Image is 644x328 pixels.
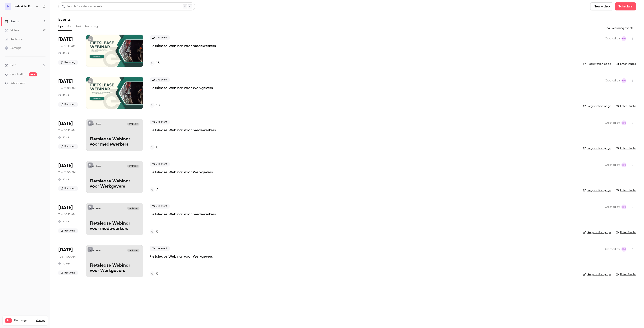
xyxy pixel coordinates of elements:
span: Recurring [58,228,78,233]
span: Tue, 10:15 AM [58,44,75,48]
button: Recurring [85,23,98,30]
p: Hellorider Events [90,123,101,125]
span: [DATE] [58,205,73,211]
span: Tue, 10:15 AM [58,213,75,217]
div: 30 min [58,220,70,223]
h4: 13 [156,61,160,66]
span: [DATE] [58,36,73,43]
div: Nov 4 Tue, 11:00 AM (Europe/Amsterdam) [58,245,79,277]
p: Fietslease Webinar voor Werkgevers [90,263,139,274]
div: Oct 7 Tue, 10:15 AM (Europe/Amsterdam) [58,119,79,151]
div: Settings [5,46,21,50]
span: Heleen Mostert [621,120,626,125]
span: Live event [150,246,170,251]
a: Fietslease Webinar voor Werkgevers [150,85,213,90]
div: 30 min [58,178,70,181]
span: HM [622,247,626,252]
span: [DATE] 10:15 AM [127,123,139,125]
span: Live event [150,35,170,40]
span: Pro [5,318,12,323]
p: Fietslease Webinar voor medewerkers [90,137,139,147]
span: Tue, 11:00 AM [58,171,75,175]
a: Registration page [583,62,611,66]
span: HM [622,205,626,209]
li: help-dropdown-opener [5,63,45,67]
div: 30 min [58,262,70,265]
iframe: Noticeable Trigger [41,82,45,85]
a: Fietslease Webinar voor medewerkers [150,212,216,217]
span: [DATE] [58,120,73,127]
span: Created by [605,162,620,167]
span: H [7,4,9,9]
span: HM [622,120,626,125]
a: Enter Studio [616,146,636,150]
span: Tue, 11:00 AM [58,86,75,90]
a: 18 [150,103,160,108]
div: 30 min [58,51,70,55]
button: Upcoming [58,23,72,30]
div: Videos [5,28,19,32]
span: Live event [150,120,170,124]
span: Tue, 10:15 AM [58,129,75,133]
p: Hellorider Events [90,165,101,167]
span: Plan usage [14,319,33,322]
span: [DATE] [58,162,73,169]
span: HM [622,78,626,83]
a: Hellorider Events[DATE] 10:15 AMFietslease Webinar voor medewerkers [86,119,143,151]
a: 0 [150,145,158,150]
a: 0 [150,229,158,234]
a: Fietslease Webinar voor medewerkers [150,128,216,133]
div: Search for videos or events [62,4,102,9]
a: Registration page [583,230,611,234]
a: Fietslease Webinar voor Werkgevers [150,170,213,175]
h4: 0 [156,271,158,277]
a: Fietslease Webinar voor medewerkers [150,43,216,48]
a: 0 [150,271,158,277]
span: [DATE] [58,78,73,85]
h4: 18 [156,103,160,108]
span: Heleen Mostert [621,205,626,209]
span: Live event [150,77,170,82]
span: What's new [10,81,26,85]
div: Oct 7 Tue, 11:00 AM (Europe/Amsterdam) [58,161,79,193]
span: Recurring [58,144,78,149]
span: Live event [150,162,170,167]
h4: 7 [156,187,158,192]
p: Fietslease Webinar voor Werkgevers [90,179,139,189]
h6: Hellorider Events [14,4,34,8]
span: Created by [605,205,620,209]
button: New video [590,2,613,10]
a: Hellorider Events[DATE] 11:00 AMFietslease Webinar voor Werkgevers [86,245,143,277]
span: new [29,72,37,76]
p: Hellorider Events [90,249,101,251]
a: SpeakerHub [10,72,26,76]
p: Fietslease Webinar voor medewerkers [90,221,139,231]
span: Recurring [58,186,78,191]
button: Recurring events [605,25,636,31]
p: Hellorider Events [90,207,101,209]
span: Created by [605,247,620,252]
span: [DATE] 11:00 AM [127,249,139,252]
a: Enter Studio [616,62,636,66]
a: Enter Studio [616,188,636,192]
span: Recurring [58,60,78,65]
a: Fietslease Webinar voor Werkgevers [150,254,213,259]
span: Tue, 11:00 AM [58,255,75,259]
div: 30 min [58,94,70,97]
a: 7 [150,187,158,192]
span: Heleen Mostert [621,78,626,83]
a: 13 [150,61,160,66]
span: [DATE] [58,247,73,253]
span: Live event [150,204,170,209]
span: Help [10,63,16,67]
a: Enter Studio [616,104,636,108]
a: Hellorider Events[DATE] 11:00 AMFietslease Webinar voor Werkgevers [86,161,143,193]
span: Created by [605,36,620,41]
span: Heleen Mostert [621,162,626,167]
span: Heleen Mostert [621,36,626,41]
span: HM [622,36,626,41]
span: Recurring [58,270,78,275]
